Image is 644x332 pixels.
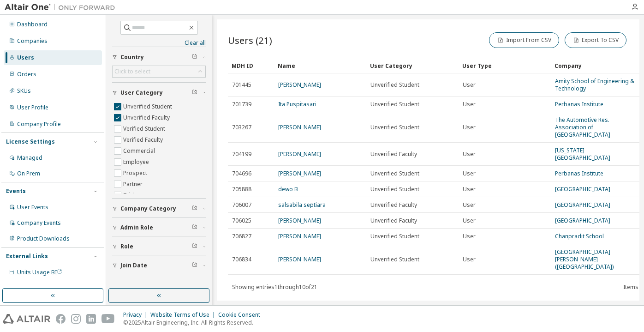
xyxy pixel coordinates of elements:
[463,151,476,158] span: User
[462,58,547,73] div: User Type
[555,232,604,240] a: Chanpradit School
[232,233,251,240] span: 706827
[555,248,614,271] a: [GEOGRAPHIC_DATA][PERSON_NAME] ([GEOGRAPHIC_DATA])
[192,89,197,97] span: Clear filter
[6,187,26,195] div: Events
[463,201,476,209] span: User
[555,58,639,73] div: Company
[17,219,61,227] div: Company Events
[565,32,626,48] button: Export To CSV
[192,224,197,231] span: Clear filter
[120,243,133,250] span: Role
[120,224,153,231] span: Admin Role
[113,66,205,77] div: Click to select
[232,170,251,177] span: 704696
[278,201,326,209] a: salsabila septiara
[112,217,206,238] button: Admin Role
[17,37,48,45] div: Companies
[370,217,417,224] span: Unverified Faculty
[278,58,363,73] div: Name
[489,32,559,48] button: Import From CSV
[114,68,150,75] div: Click to select
[120,54,144,61] span: Country
[6,138,55,145] div: License Settings
[17,268,62,276] span: Units Usage BI
[56,314,66,324] img: facebook.svg
[463,256,476,263] span: User
[555,116,610,139] a: The Automotive Res. Association of [GEOGRAPHIC_DATA]
[17,21,48,28] div: Dashboard
[370,256,419,263] span: Unverified Student
[228,34,272,47] span: Users (21)
[370,151,417,158] span: Unverified Faculty
[278,255,321,263] a: [PERSON_NAME]
[86,314,96,324] img: linkedin.svg
[370,233,419,240] span: Unverified Student
[463,81,476,89] span: User
[278,185,298,193] a: dewo B
[232,201,251,209] span: 706007
[17,154,42,162] div: Managed
[555,217,610,224] a: [GEOGRAPHIC_DATA]
[232,283,317,291] span: Showing entries 1 through 10 of 21
[278,232,321,240] a: [PERSON_NAME]
[278,217,321,224] a: [PERSON_NAME]
[218,311,266,319] div: Cookie Consent
[278,150,321,158] a: [PERSON_NAME]
[112,83,206,103] button: User Category
[112,47,206,67] button: Country
[463,233,476,240] span: User
[120,262,147,269] span: Join Date
[5,3,120,12] img: Altair One
[150,311,218,319] div: Website Terms of Use
[232,217,251,224] span: 706025
[120,205,176,212] span: Company Category
[120,89,163,97] span: User Category
[232,81,251,89] span: 701445
[232,58,270,73] div: MDH ID
[123,319,266,326] p: © 2025 Altair Engineering, Inc. All Rights Reserved.
[370,124,419,131] span: Unverified Student
[463,186,476,193] span: User
[123,112,172,123] label: Unverified Faculty
[278,123,321,131] a: [PERSON_NAME]
[112,236,206,257] button: Role
[192,243,197,250] span: Clear filter
[17,235,70,242] div: Product Downloads
[17,104,48,111] div: User Profile
[112,39,206,47] a: Clear all
[232,124,251,131] span: 703267
[370,201,417,209] span: Unverified Faculty
[463,124,476,131] span: User
[232,101,251,108] span: 701739
[71,314,81,324] img: instagram.svg
[555,201,610,209] a: [GEOGRAPHIC_DATA]
[17,54,34,61] div: Users
[463,170,476,177] span: User
[123,311,150,319] div: Privacy
[123,157,151,168] label: Employee
[278,81,321,89] a: [PERSON_NAME]
[6,253,48,260] div: External Links
[192,205,197,212] span: Clear filter
[278,100,316,108] a: Ita Puspitasari
[123,134,165,145] label: Verified Faculty
[555,185,610,193] a: [GEOGRAPHIC_DATA]
[3,314,50,324] img: altair_logo.svg
[123,190,137,201] label: Trial
[192,262,197,269] span: Clear filter
[370,186,419,193] span: Unverified Student
[123,179,144,190] label: Partner
[17,204,48,211] div: User Events
[123,168,149,179] label: Prospect
[370,81,419,89] span: Unverified Student
[17,170,40,177] div: On Prem
[463,217,476,224] span: User
[232,151,251,158] span: 704199
[101,314,115,324] img: youtube.svg
[555,169,603,177] a: Perbanas Institute
[463,101,476,108] span: User
[17,87,31,95] div: SKUs
[370,170,419,177] span: Unverified Student
[370,58,455,73] div: User Category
